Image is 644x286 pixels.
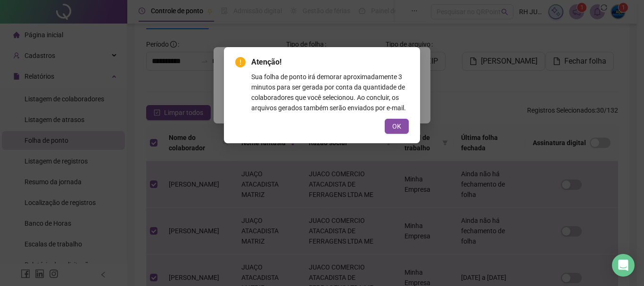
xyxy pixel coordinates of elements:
[235,57,246,67] span: exclamation-circle
[392,121,401,131] span: OK
[385,119,409,134] button: OK
[251,57,409,68] span: Atenção!
[251,72,409,113] div: Sua folha de ponto irá demorar aproximadamente 3 minutos para ser gerada por conta da quantidade ...
[612,254,635,277] div: Open Intercom Messenger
